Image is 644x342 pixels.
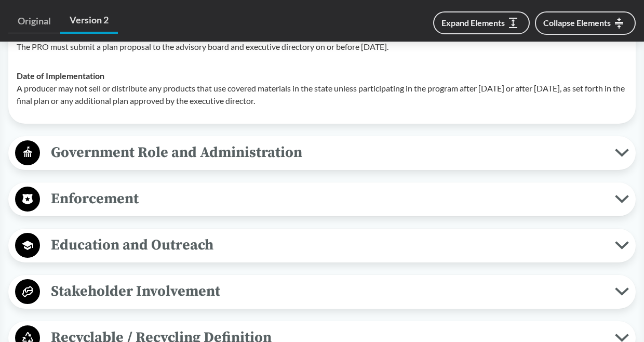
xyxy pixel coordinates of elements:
[12,232,632,259] button: Education and Outreach
[12,186,632,213] button: Enforcement
[40,141,615,164] span: Government Role and Administration
[17,71,104,81] strong: Date of Implementation
[17,41,627,53] p: The PRO must submit a plan proposal to the advisory board and executive directory on or before [D...
[12,140,632,166] button: Government Role and Administration
[40,280,615,303] span: Stakeholder Involvement
[40,187,615,211] span: Enforcement
[40,233,615,257] span: Education and Outreach
[433,11,530,34] button: Expand Elements
[535,11,636,35] button: Collapse Elements
[12,279,632,305] button: Stakeholder Involvement
[17,82,627,107] p: A producer may not sell or distribute any products that use covered materials in the state unless...
[8,9,60,33] a: Original
[60,8,118,34] a: Version 2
